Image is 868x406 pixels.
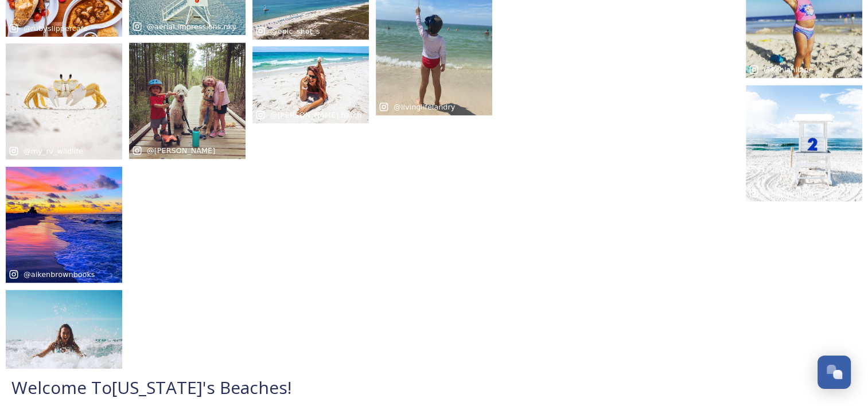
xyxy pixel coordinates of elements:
[6,166,122,283] img: 3095-ig-2358437084681488729.jpg
[129,42,246,159] img: 3095-ig-18142071862063416.jpg
[746,85,862,201] img: cbfd8891-810a-6ca2-f0bb-21e2667903eb.jpg
[270,26,320,35] span: @ epic_shot_s
[11,376,291,399] span: Welcome To [US_STATE]'s Beaches !
[24,24,88,32] span: @ rubyslippercafe
[818,356,851,389] button: Open Chat
[270,111,361,120] span: @ [PERSON_NAME].batch
[764,189,813,197] span: @ nattyimhoff
[24,270,95,279] span: @ aikenbrownbooks
[24,147,83,155] span: @ my_rv_wildlife
[764,65,813,74] span: @ kehlanilane
[6,43,122,159] img: 3095-ig-17929359049415789.jpg
[147,23,236,32] span: @ aerial.impressions.nky
[394,102,455,111] span: @ livinglifelandry
[147,146,215,155] span: @ [PERSON_NAME]
[6,290,122,406] img: e8ba8144-2a06-401f-5fe4-45324d338be4.jpg
[252,46,369,123] img: 3095-ig-17849621432190196.jpg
